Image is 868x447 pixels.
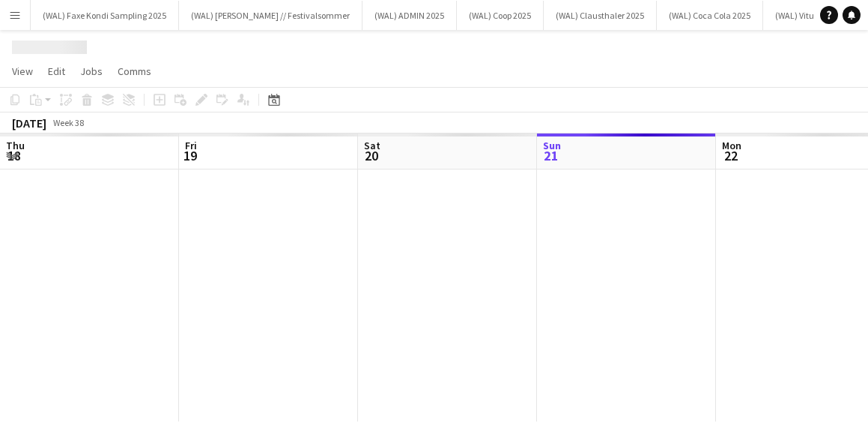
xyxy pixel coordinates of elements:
span: Mon [722,139,741,152]
span: Sat [364,139,380,152]
button: (WAL) Coca Cola 2025 [657,1,763,30]
button: (WAL) Coop 2025 [457,1,544,30]
a: Edit [42,61,71,81]
span: 21 [541,147,561,164]
span: View [12,64,33,78]
span: Fri [185,139,197,152]
a: Jobs [74,61,109,81]
span: Week 38 [49,117,87,128]
a: View [6,61,39,81]
span: 18 [4,147,25,164]
button: (WAL) [PERSON_NAME] // Festivalsommer [179,1,362,30]
a: Comms [112,61,157,81]
button: (WAL) Faxe Kondi Sampling 2025 [31,1,179,30]
span: 20 [362,147,380,164]
div: [DATE] [12,115,46,130]
button: (WAL) ADMIN 2025 [362,1,457,30]
button: (WAL) Clausthaler 2025 [544,1,657,30]
span: Jobs [80,64,103,78]
span: 19 [183,147,197,164]
span: Sun [543,139,561,152]
span: Comms [118,64,151,78]
span: 22 [720,147,741,164]
span: Edit [48,64,65,78]
span: Thu [6,139,25,152]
